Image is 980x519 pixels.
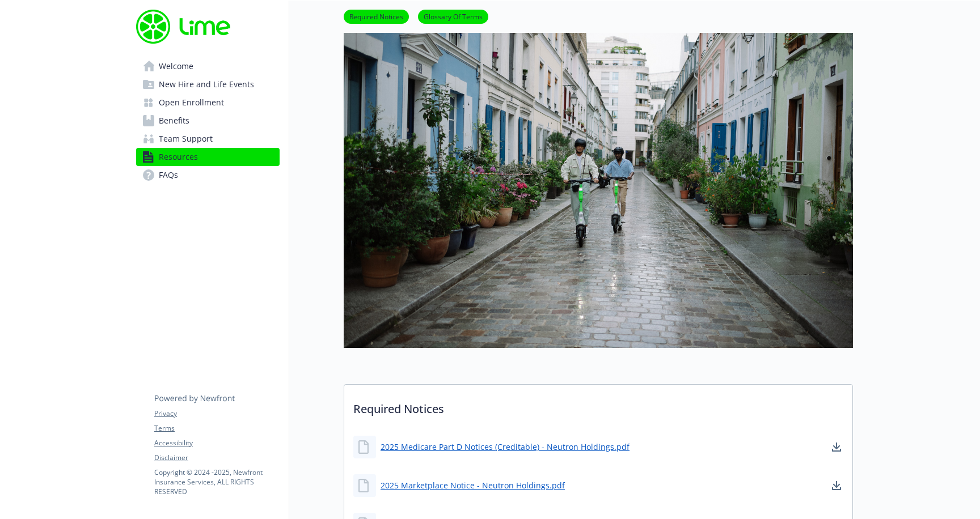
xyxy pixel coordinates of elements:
a: Terms [154,423,279,433]
a: Disclaimer [154,453,279,463]
a: Required Notices [344,11,409,22]
p: Copyright © 2024 - 2025 , Newfront Insurance Services, ALL RIGHTS RESERVED [154,467,279,496]
img: resources page banner [344,8,853,348]
a: Open Enrollment [136,93,280,112]
span: New Hire and Life Events [159,75,254,93]
a: FAQs [136,166,280,184]
a: download document [830,479,843,492]
span: Team Support [159,130,213,148]
a: Accessibility [154,438,279,448]
a: Privacy [154,409,279,419]
span: Resources [159,148,198,166]
a: download document [830,440,843,454]
span: Welcome [159,57,193,75]
a: Team Support [136,130,280,148]
p: Required Notices [344,385,852,427]
a: Welcome [136,57,280,75]
a: Benefits [136,112,280,130]
span: Benefits [159,112,189,130]
a: Glossary Of Terms [418,11,488,22]
span: Open Enrollment [159,93,224,112]
a: 2025 Marketplace Notice - Neutron Holdings.pdf [381,479,565,491]
span: FAQs [159,166,178,184]
a: New Hire and Life Events [136,75,280,93]
a: 2025 Medicare Part D Notices (Creditable) - Neutron Holdings.pdf [381,441,630,453]
a: Resources [136,148,280,166]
